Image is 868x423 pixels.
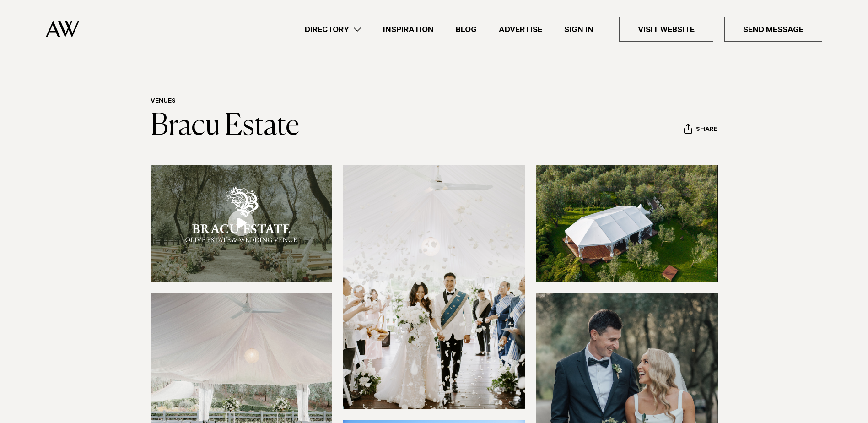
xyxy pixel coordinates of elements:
[696,126,717,135] span: Share
[553,23,604,36] a: Sign In
[619,17,713,42] a: Visit Website
[294,23,372,36] a: Directory
[151,112,299,141] a: Bracu Estate
[445,23,488,36] a: Blog
[536,165,718,282] img: marquee wedding bracu estate
[372,23,445,36] a: Inspiration
[724,17,822,42] a: Send Message
[46,21,79,38] img: Auckland Weddings Logo
[488,23,553,36] a: Advertise
[151,98,176,105] a: Venues
[684,123,718,137] button: Share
